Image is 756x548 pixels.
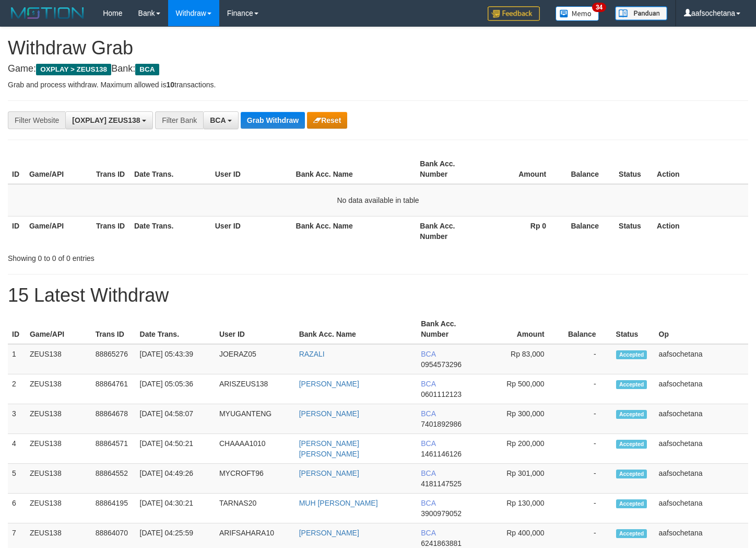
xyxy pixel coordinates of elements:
[299,439,359,458] a: [PERSON_NAME] [PERSON_NAME]
[91,374,136,404] td: 88864761
[421,350,435,358] span: BCA
[562,154,615,184] th: Balance
[36,64,111,75] span: OXPLAY > ZEUS138
[299,409,359,418] a: [PERSON_NAME]
[299,380,359,388] a: [PERSON_NAME]
[26,404,91,434] td: ZEUS138
[616,380,647,389] span: Accepted
[616,440,647,449] span: Accepted
[215,404,295,434] td: MYUGANTENG
[560,314,612,344] th: Balance
[299,350,325,358] a: RAZALI
[92,154,130,184] th: Trans ID
[616,350,647,359] span: Accepted
[560,494,612,523] td: -
[482,434,560,464] td: Rp 200,000
[416,154,482,184] th: Bank Acc. Number
[8,184,748,216] td: No data available in table
[91,464,136,494] td: 88864552
[91,314,136,344] th: Trans ID
[135,64,159,75] span: BCA
[8,434,26,464] td: 4
[417,314,482,344] th: Bank Acc. Number
[615,6,667,20] img: panduan.png
[8,464,26,494] td: 5
[295,314,417,344] th: Bank Acc. Name
[421,450,462,458] span: Copy 1461146126 to clipboard
[560,404,612,434] td: -
[560,434,612,464] td: -
[8,374,26,404] td: 2
[26,464,91,494] td: ZEUS138
[215,494,295,523] td: TARNAS20
[421,439,435,448] span: BCA
[421,390,462,398] span: Copy 0601112123 to clipboard
[136,494,215,523] td: [DATE] 04:30:21
[482,154,562,184] th: Amount
[166,81,174,89] strong: 10
[92,216,130,246] th: Trans ID
[421,380,435,388] span: BCA
[8,344,26,374] td: 1
[655,464,748,494] td: aafsochetana
[26,344,91,374] td: ZEUS138
[616,529,647,538] span: Accepted
[421,360,462,369] span: Copy 0954573296 to clipboard
[299,499,378,507] a: MUH [PERSON_NAME]
[482,464,560,494] td: Rp 301,000
[91,434,136,464] td: 88864571
[8,249,307,264] div: Showing 0 to 0 of 0 entries
[292,154,416,184] th: Bank Acc. Name
[136,344,215,374] td: [DATE] 05:43:39
[421,420,462,428] span: Copy 7401892986 to clipboard
[612,314,655,344] th: Status
[482,314,560,344] th: Amount
[8,64,748,74] h4: Game: Bank:
[416,216,482,246] th: Bank Acc. Number
[8,314,26,344] th: ID
[655,344,748,374] td: aafsochetana
[421,509,462,518] span: Copy 3900979052 to clipboard
[292,216,416,246] th: Bank Acc. Name
[8,404,26,434] td: 3
[421,409,435,418] span: BCA
[65,111,153,129] button: [OXPLAY] ZEUS138
[26,434,91,464] td: ZEUS138
[130,216,211,246] th: Date Trans.
[421,480,462,488] span: Copy 4181147525 to clipboard
[421,499,435,507] span: BCA
[203,111,239,129] button: BCA
[562,216,615,246] th: Balance
[8,38,748,59] h1: Withdraw Grab
[91,344,136,374] td: 88865276
[215,344,295,374] td: JOERAZ05
[299,469,359,477] a: [PERSON_NAME]
[299,529,359,537] a: [PERSON_NAME]
[215,464,295,494] td: MYCROFT96
[655,434,748,464] td: aafsochetana
[26,374,91,404] td: ZEUS138
[560,344,612,374] td: -
[72,116,140,124] span: [OXPLAY] ZEUS138
[8,154,25,184] th: ID
[8,79,748,90] p: Grab and process withdraw. Maximum allowed is transactions.
[8,285,748,306] h1: 15 Latest Withdraw
[616,410,647,419] span: Accepted
[482,344,560,374] td: Rp 83,000
[211,216,292,246] th: User ID
[556,6,599,21] img: Button%20Memo.svg
[653,154,748,184] th: Action
[215,434,295,464] td: CHAAAA1010
[560,374,612,404] td: -
[215,374,295,404] td: ARISZEUS138
[8,5,87,21] img: MOTION_logo.png
[655,404,748,434] td: aafsochetana
[482,404,560,434] td: Rp 300,000
[25,216,92,246] th: Game/API
[91,494,136,523] td: 88864195
[655,374,748,404] td: aafsochetana
[210,116,226,124] span: BCA
[136,434,215,464] td: [DATE] 04:50:21
[488,6,540,21] img: Feedback.jpg
[155,111,203,129] div: Filter Bank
